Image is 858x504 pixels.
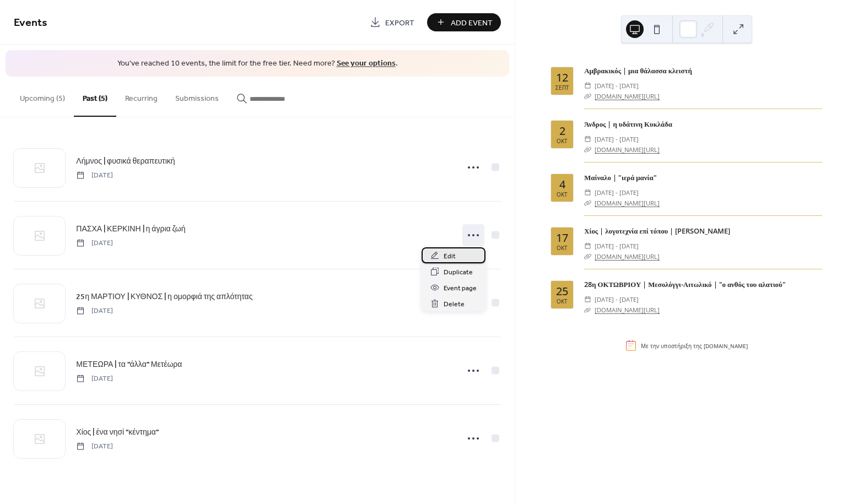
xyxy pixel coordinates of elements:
[444,283,477,294] span: Event page
[76,291,252,302] span: 25η ΜΑΡΤΙΟΥ | ΚΥΘΝΟΣ | η ομορφιά της απλότητας
[557,245,568,251] div: Οκτ
[595,199,660,207] a: [DOMAIN_NAME][URL]
[337,56,396,71] a: See your options
[74,77,116,117] button: Past (5)
[584,241,591,251] div: ​
[557,299,568,304] div: Οκτ
[584,279,785,289] a: 28η ΟΚΤΩΒΡΙΟΥ | Μεσολόγγι-Αιτωλικό | "ο ανθός του αλατιού"
[76,426,159,438] a: Χίος | ένα νησί "κέντημα"
[584,119,672,129] a: Άνδρος | η υδάτινη Κυκλάδα
[556,232,568,243] div: 17
[595,241,639,251] span: [DATE] - [DATE]
[444,251,456,262] span: Edit
[595,92,660,100] a: [DOMAIN_NAME][URL]
[76,290,252,303] a: 25η ΜΑΡΤΙΟΥ | ΚΥΘΝΟΣ | η ομορφιά της απλότητας
[444,267,473,278] span: Duplicate
[559,126,565,137] div: 2
[76,441,113,451] span: [DATE]
[584,144,591,155] div: ​
[704,342,748,350] a: [DOMAIN_NAME]
[76,306,113,316] span: [DATE]
[595,80,639,91] span: [DATE] - [DATE]
[584,172,656,182] a: Μαίναλο | "ιερά μανία"
[556,72,568,83] div: 12
[584,251,591,262] div: ​
[595,252,660,261] a: [DOMAIN_NAME][URL]
[595,145,660,154] a: [DOMAIN_NAME][URL]
[584,305,591,315] div: ​
[584,66,692,75] a: Αμβρακικός | μια θάλασσα κλειστή
[76,155,175,167] a: Λήμνος | φυσικά θεραπευτική
[11,77,74,116] button: Upcoming (5)
[584,91,591,101] div: ​
[557,138,568,144] div: Οκτ
[595,306,660,314] a: [DOMAIN_NAME][URL]
[361,13,423,31] a: Export
[76,373,113,383] span: [DATE]
[17,58,498,69] span: You've reached 10 events, the limit for the free tier. Need more? .
[116,77,166,116] button: Recurring
[76,223,185,235] a: ΠΑΣΧΑ | ΚΕΡΚΙΝΗ | η άγρια ζωή
[584,226,730,236] a: Χίος | λογοτεχνία επί τόπου | [PERSON_NAME]
[584,198,591,208] div: ​
[385,17,414,29] span: Export
[584,294,591,305] div: ​
[76,155,175,167] span: Λήμνος | φυσικά θεραπευτική
[559,179,565,190] div: 4
[584,80,591,91] div: ​
[76,358,182,371] a: ΜΕΤΕΩΡΑ | τα "άλλα" Μετέωρα
[76,170,113,180] span: [DATE]
[557,192,568,197] div: Οκτ
[584,134,591,144] div: ​
[166,77,228,116] button: Submissions
[76,426,159,438] span: Χίος | ένα νησί "κέντημα"
[14,12,47,34] span: Events
[584,187,591,198] div: ​
[76,238,113,248] span: [DATE]
[595,294,639,305] span: [DATE] - [DATE]
[444,299,465,310] span: Delete
[76,359,182,370] span: ΜΕΤΕΩΡΑ | τα "άλλα" Μετέωρα
[595,187,639,198] span: [DATE] - [DATE]
[641,342,748,350] div: Με την υποστήριξη της
[556,286,568,297] div: 25
[555,85,569,90] div: Σεπτ
[595,134,639,144] span: [DATE] - [DATE]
